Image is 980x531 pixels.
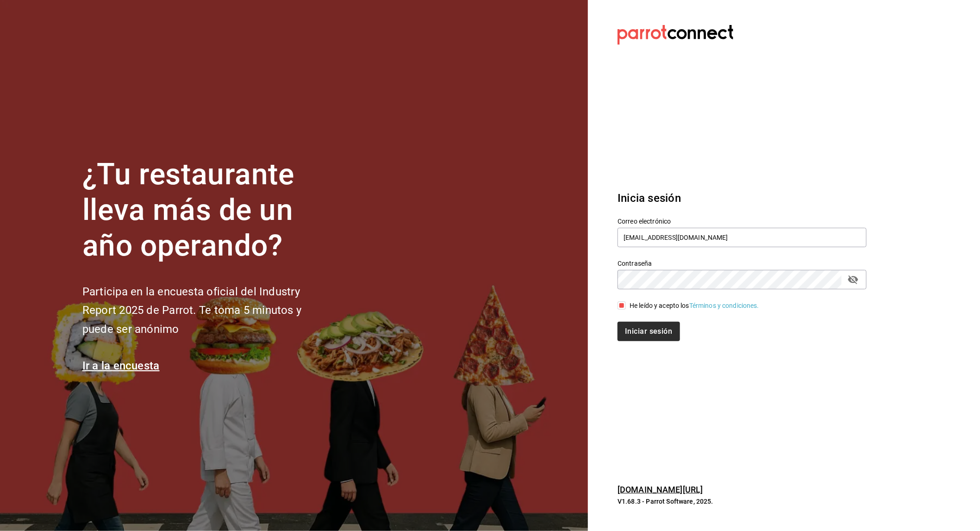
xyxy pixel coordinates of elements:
[618,497,867,506] p: V1.68.3 - Parrot Software, 2025.
[618,485,703,494] a: [DOMAIN_NAME][URL]
[618,190,867,206] h3: Inicia sesión
[630,301,759,311] div: He leído y acepto los
[82,157,332,263] h1: ¿Tu restaurante lleva más de un año operando?
[618,228,867,247] input: Ingresa tu correo electrónico
[82,282,332,339] h2: Participa en la encuesta oficial del Industry Report 2025 de Parrot. Te toma 5 minutos y puede se...
[82,359,160,372] a: Ir a la encuesta
[618,322,680,341] button: Iniciar sesión
[689,302,759,309] a: Términos y condiciones.
[618,261,867,267] label: Contraseña
[845,272,861,287] button: passwordField
[618,219,867,225] label: Correo electrónico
